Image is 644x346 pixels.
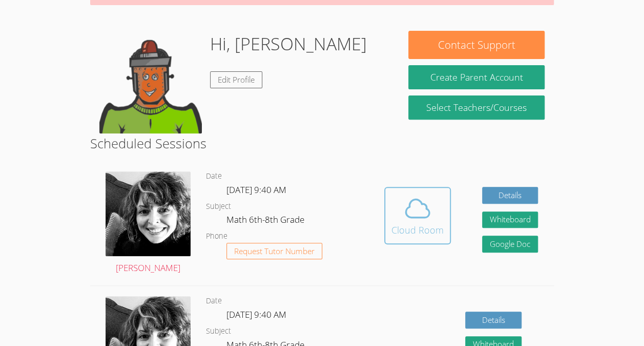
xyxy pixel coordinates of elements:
[226,309,286,320] span: [DATE] 9:40 AM
[206,170,222,183] dt: Date
[408,31,544,59] button: Contact Support
[482,187,538,204] a: Details
[106,171,191,276] a: [PERSON_NAME]
[384,187,451,244] button: Cloud Room
[465,312,522,329] a: Details
[206,325,231,338] dt: Subject
[206,295,222,307] dt: Date
[206,200,231,213] dt: Subject
[90,133,554,153] h2: Scheduled Sessions
[482,212,538,228] button: Whiteboard
[482,236,538,253] a: Google Doc
[226,184,286,196] span: [DATE] 9:40 AM
[99,31,202,133] img: default.png
[226,213,306,230] dd: Math 6th-8th Grade
[210,71,262,88] a: Edit Profile
[106,171,191,256] img: avatar.png
[408,65,544,89] button: Create Parent Account
[234,247,315,255] span: Request Tutor Number
[391,223,444,237] div: Cloud Room
[206,230,227,243] dt: Phone
[226,243,322,260] button: Request Tutor Number
[408,95,544,120] a: Select Teachers/Courses
[210,31,367,57] h1: Hi, [PERSON_NAME]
